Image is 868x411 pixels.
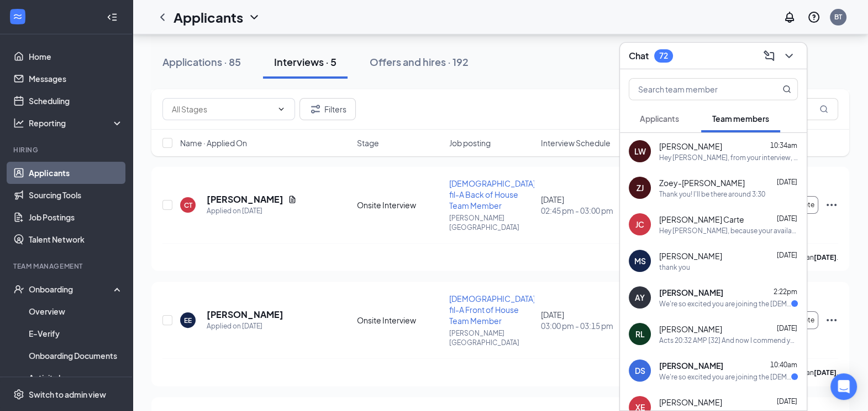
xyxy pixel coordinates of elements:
span: [DEMOGRAPHIC_DATA]-fil-A Back of House Team Member [449,178,539,210]
div: CT [184,201,192,210]
a: Activity log [29,367,123,389]
svg: QuestionInfo [807,11,820,24]
div: [DATE] [541,194,626,216]
span: [PERSON_NAME] Carte [659,214,744,225]
a: Overview [29,300,123,322]
span: Job posting [449,137,490,148]
div: Interviews · 5 [274,55,336,69]
svg: Collapse [107,12,118,23]
div: Acts 20:32 AMP [32] And now I commend you to [DEMOGRAPHIC_DATA] [placing you in His protective, l... [659,336,798,345]
svg: Ellipses [825,198,838,212]
span: 10:34am [770,141,797,150]
div: Thank you! I'll be there around 3:30 [659,189,765,199]
svg: Analysis [13,117,24,129]
a: Sourcing Tools [29,184,123,206]
input: Search team member [629,79,760,100]
span: [DATE] [777,251,797,259]
div: [DATE] [541,309,626,331]
span: Zoey-[PERSON_NAME] [659,177,745,188]
svg: ChevronLeft [156,11,169,24]
svg: MagnifyingGlass [782,85,791,94]
div: EE [184,316,192,325]
a: Job Postings [29,206,123,228]
div: Onsite Interview [357,199,442,210]
h5: [PERSON_NAME] [207,309,283,321]
span: Interview Schedule [541,137,611,148]
div: Open Intercom Messenger [830,373,857,400]
a: Applicants [29,162,123,184]
h1: Applicants [173,8,243,27]
span: 02:45 pm - 03:00 pm [541,205,626,216]
span: [PERSON_NAME] [659,360,723,371]
button: ChevronDown [780,47,798,65]
b: [DATE] [814,253,837,261]
div: 72 [659,51,668,60]
span: [PERSON_NAME] [659,397,722,408]
a: Onboarding Documents [29,345,123,367]
div: Applications · 85 [162,55,241,69]
p: [PERSON_NAME][GEOGRAPHIC_DATA] [449,328,534,347]
button: ComposeMessage [760,47,778,65]
div: LW [634,146,646,157]
span: Applicants [640,114,679,124]
svg: ChevronDown [277,105,286,114]
a: Home [29,45,123,68]
div: Hey [PERSON_NAME], from your interview, I asked about your school schedule and school availabilit... [659,153,798,162]
div: Hiring [13,145,121,155]
span: [DATE] [777,324,797,332]
div: Onsite Interview [357,315,442,326]
div: DS [635,365,645,376]
svg: Notifications [783,11,796,24]
input: All Stages [172,103,272,115]
svg: UserCheck [13,284,24,295]
div: RL [635,328,645,340]
div: MS [634,255,646,266]
svg: ChevronDown [782,49,796,63]
span: 2:22pm [774,287,797,296]
span: 10:40am [770,361,797,369]
div: AY [635,292,645,303]
svg: Filter [309,102,322,116]
h3: Chat [629,50,649,62]
h5: [PERSON_NAME] [207,193,283,206]
svg: WorkstreamLogo [12,11,23,22]
span: [PERSON_NAME] [659,287,723,298]
p: [PERSON_NAME][GEOGRAPHIC_DATA] [449,213,534,232]
div: Team Management [13,261,121,271]
div: We're so excited you are joining the [DEMOGRAPHIC_DATA]-fil-A [PERSON_NAME] St. team! Do you know... [659,299,791,309]
b: [DATE] [814,368,837,377]
span: 03:00 pm - 03:15 pm [541,320,626,331]
div: JC [635,219,644,230]
svg: ChevronDown [248,11,261,24]
button: Filter Filters [299,98,356,120]
svg: Ellipses [825,314,838,327]
span: [DATE] [777,397,797,405]
a: E-Verify [29,322,123,345]
svg: ComposeMessage [762,49,776,63]
div: Onboarding [29,284,114,295]
svg: Settings [13,389,24,400]
div: Reporting [29,117,124,129]
span: [DATE] [777,178,797,186]
div: Switch to admin view [29,389,106,400]
span: [DEMOGRAPHIC_DATA]-fil-A Front of House Team Member [449,294,539,326]
div: BT [834,12,842,22]
div: Applied on [DATE] [207,321,283,332]
span: Name · Applied On [180,137,247,148]
span: [PERSON_NAME] [659,250,722,261]
span: Stage [357,137,379,148]
a: Talent Network [29,228,123,250]
a: Scheduling [29,90,123,112]
span: [PERSON_NAME] [659,323,722,335]
span: [PERSON_NAME] [659,141,722,152]
div: thank you [659,263,690,272]
div: Applied on [DATE] [207,206,297,217]
svg: Document [288,195,297,204]
div: We're so excited you are joining the [DEMOGRAPHIC_DATA]-fil-A [PERSON_NAME] St. team! Do you know... [659,372,791,382]
div: Offers and hires · 192 [370,55,469,69]
span: Team members [712,114,769,124]
div: ZJ [636,182,644,193]
a: Messages [29,68,123,90]
span: [DATE] [777,214,797,223]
